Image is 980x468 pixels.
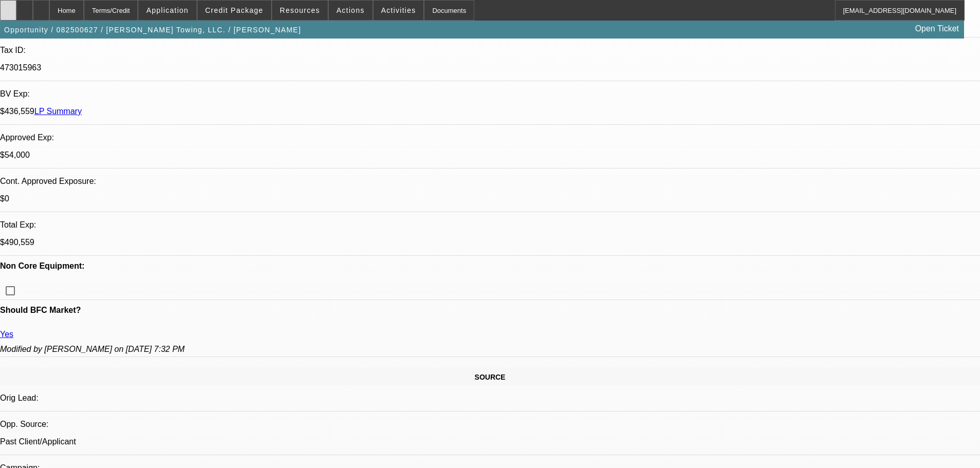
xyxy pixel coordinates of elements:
[146,6,188,14] span: Application
[205,6,263,14] span: Credit Package
[4,26,301,34] span: Opportunity / 082500627 / [PERSON_NAME] Towing, LLC. / [PERSON_NAME]
[336,6,365,14] span: Actions
[475,373,506,381] span: SOURCE
[198,1,271,20] button: Credit Package
[329,1,372,20] button: Actions
[911,20,963,38] a: Open Ticket
[381,6,416,14] span: Activities
[280,6,320,14] span: Resources
[138,1,196,20] button: Application
[34,107,82,116] a: LP Summary
[373,1,424,20] button: Activities
[272,1,328,20] button: Resources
